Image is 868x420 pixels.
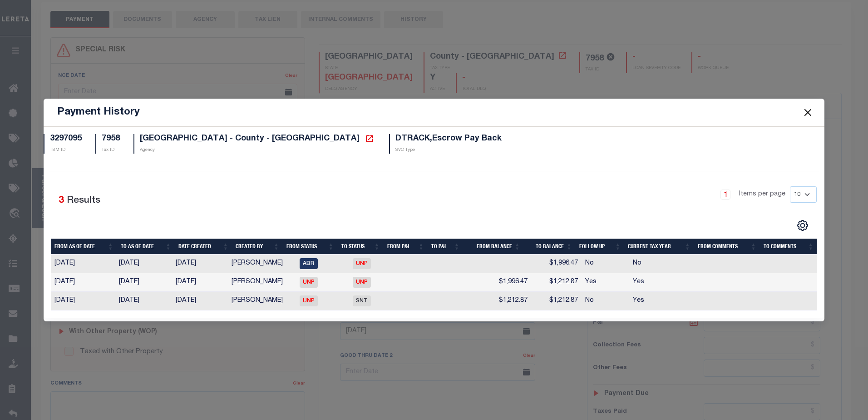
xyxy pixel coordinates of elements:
td: No [629,255,697,273]
td: $1,996.47 [531,255,582,273]
th: From As of Date: activate to sort column ascending [51,239,117,255]
h5: 3297095 [50,134,82,144]
td: $1,212.87 [531,292,582,310]
h5: Payment History [57,106,140,119]
td: [DATE] [51,273,116,292]
p: SVC Type [395,147,502,154]
td: [PERSON_NAME] [228,273,296,292]
td: [DATE] [115,292,172,310]
label: Results [67,194,100,208]
td: [DATE] [172,273,228,292]
th: To Status: activate to sort column ascending [338,239,384,255]
h5: DTRACK,Escrow Pay Back [395,134,502,144]
td: $1,212.87 [531,273,582,292]
th: From Comments: activate to sort column ascending [694,239,760,255]
td: $1,212.87 [472,292,531,310]
td: [DATE] [115,255,172,273]
th: Date Created: activate to sort column ascending [175,239,232,255]
td: Yes [629,273,697,292]
button: Close [802,106,814,118]
span: UNP [353,277,371,288]
td: Yes [582,273,629,292]
td: [DATE] [51,292,116,310]
th: From Status: activate to sort column ascending [283,239,337,255]
h5: 7958 [102,134,120,144]
th: From P&I: activate to sort column ascending [384,239,428,255]
span: Items per page [739,190,785,200]
td: [DATE] [51,255,116,273]
a: 1 [720,190,730,200]
th: To As of Date: activate to sort column ascending [117,239,175,255]
td: [DATE] [172,292,228,310]
th: To Balance: activate to sort column ascending [524,239,576,255]
p: Tax ID [102,147,120,154]
th: Current Tax Year: activate to sort column ascending [624,239,694,255]
span: [GEOGRAPHIC_DATA] - County - [GEOGRAPHIC_DATA] [140,135,360,143]
p: TBM ID [50,147,82,154]
th: Created By: activate to sort column ascending [232,239,283,255]
td: [DATE] [172,255,228,273]
td: [PERSON_NAME] [228,292,296,310]
span: UNP [300,295,318,306]
td: Yes [629,292,697,310]
td: $1,996.47 [472,273,531,292]
span: SNT [353,295,371,306]
td: No [582,292,629,310]
td: [DATE] [115,273,172,292]
span: UNP [300,277,318,288]
td: No [582,255,629,273]
p: Agency [140,147,375,154]
th: From Balance: activate to sort column ascending [464,239,524,255]
th: Follow Up: activate to sort column ascending [576,239,624,255]
td: [PERSON_NAME] [228,255,296,273]
span: 3 [59,196,64,205]
th: To Comments: activate to sort column ascending [760,239,817,255]
th: To P&I: activate to sort column ascending [428,239,464,255]
span: UNP [353,258,371,269]
span: ABR [300,258,318,269]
